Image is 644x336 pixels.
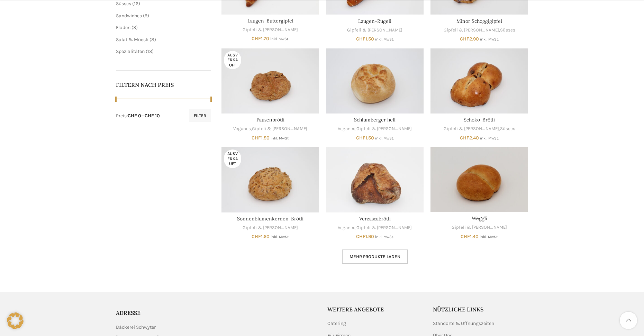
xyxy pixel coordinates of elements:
[460,36,479,42] bdi: 2.90
[430,27,528,34] div: ,
[480,235,498,239] small: inkl. MwSt.
[375,235,394,239] small: inkl. MwSt.
[347,27,402,34] a: Gipfeli & [PERSON_NAME]
[326,126,424,132] div: ,
[500,27,515,34] a: Süsses
[326,48,424,113] a: Schlumberger hell
[270,37,289,41] small: inkl. MwSt.
[134,1,138,7] span: 16
[356,36,365,42] span: CHF
[433,306,528,313] h5: Nützliche Links
[116,112,160,119] div: Preis: —
[461,234,479,239] bdi: 1.40
[460,135,479,141] bdi: 2.40
[620,312,637,329] a: Scroll to top button
[327,320,347,327] a: Catering
[359,216,391,222] a: Verzascabrötli
[116,13,142,19] a: Sandwiches
[326,147,424,212] a: Verzascabrötli
[252,135,261,141] span: CHF
[375,136,394,140] small: inkl. MwSt.
[133,25,136,30] span: 3
[128,113,141,119] span: CHF 0
[271,235,289,239] small: inkl. MwSt.
[116,1,131,7] a: Süsses
[221,147,319,212] a: Sonnenblumenkernen-Brötli
[151,37,154,43] span: 8
[444,27,499,34] a: Gipfeli & [PERSON_NAME]
[444,126,499,132] a: Gipfeli & [PERSON_NAME]
[224,51,241,69] span: Ausverkauft
[356,126,412,132] a: Gipfeli & [PERSON_NAME]
[430,147,528,212] a: Weggli
[116,81,211,89] h5: Filtern nach Preis
[461,234,470,239] span: CHF
[252,135,270,141] bdi: 1.50
[271,136,289,140] small: inkl. MwSt.
[460,135,469,141] span: CHF
[224,149,241,168] span: Ausverkauft
[356,36,374,42] bdi: 1.50
[116,309,140,316] span: ADRESSE
[327,306,423,313] h5: Weitere Angebote
[430,48,528,113] a: Schoko-Brötli
[480,136,499,140] small: inkl. MwSt.
[252,36,261,42] span: CHF
[354,117,396,123] a: Schlumberger hell
[189,109,211,122] button: Filter
[116,25,130,30] a: Fladen
[433,320,495,327] a: Standorte & Öffnungszeiten
[256,117,284,123] a: Pausenbrötli
[356,234,374,239] bdi: 1.90
[221,126,319,132] div: ,
[356,234,365,239] span: CHF
[456,18,502,24] a: Minor Schoggigipfel
[356,135,374,141] bdi: 1.50
[243,27,298,33] a: Gipfeli & [PERSON_NAME]
[147,48,152,54] span: 13
[116,324,156,331] span: Bäckerei Schwyter
[464,117,495,123] a: Schoko-Brötli
[342,249,408,264] a: Mehr Produkte laden
[480,37,499,42] small: inkl. MwSt.
[430,126,528,132] div: ,
[237,216,303,222] a: Sonnenblumenkernen-Brötli
[233,126,251,132] a: Veganes
[338,225,355,231] a: Veganes
[326,225,424,231] div: ,
[338,126,355,132] a: Veganes
[472,215,487,221] a: Weggli
[116,37,148,43] a: Salat & Müesli
[252,234,261,239] span: CHF
[356,135,365,141] span: CHF
[145,13,147,19] span: 9
[358,18,391,24] a: Laugen-Rugeli
[116,48,145,54] a: Spezialitäten
[247,18,293,24] a: Laugen-Buttergipfel
[221,48,319,113] a: Pausenbrötli
[350,254,400,260] span: Mehr Produkte laden
[145,113,160,119] span: CHF 10
[252,234,270,239] bdi: 1.60
[252,36,269,42] bdi: 1.70
[252,126,307,132] a: Gipfeli & [PERSON_NAME]
[500,126,515,132] a: Süsses
[356,225,412,231] a: Gipfeli & [PERSON_NAME]
[460,36,469,42] span: CHF
[375,37,394,42] small: inkl. MwSt.
[243,225,298,231] a: Gipfeli & [PERSON_NAME]
[452,224,507,231] a: Gipfeli & [PERSON_NAME]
